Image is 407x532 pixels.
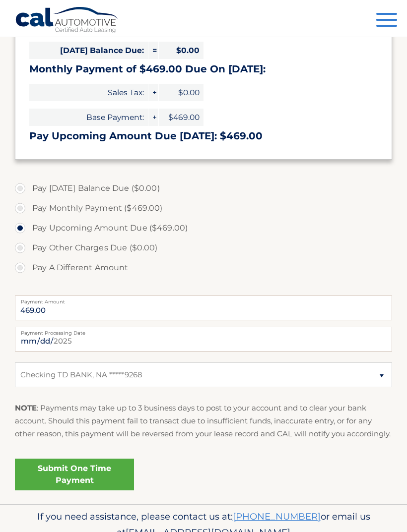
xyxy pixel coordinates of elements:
[15,198,392,218] label: Pay Monthly Payment ($469.00)
[29,63,378,75] h3: Monthly Payment of $469.00 Due On [DATE]:
[233,511,321,522] a: [PHONE_NUMBER]
[15,178,392,198] label: Pay [DATE] Balance Due ($0.00)
[148,84,158,101] span: +
[15,403,37,413] strong: NOTE
[29,130,378,142] h3: Pay Upcoming Amount Due [DATE]: $469.00
[15,296,392,320] input: Payment Amount
[15,218,392,238] label: Pay Upcoming Amount Due ($469.00)
[159,84,203,101] span: $0.00
[159,109,203,126] span: $469.00
[148,109,158,126] span: +
[15,258,392,278] label: Pay A Different Amount
[376,13,397,29] button: Menu
[15,296,392,303] label: Payment Amount
[29,109,148,126] span: Base Payment:
[29,42,148,59] span: [DATE] Balance Due:
[15,402,392,441] p: : Payments may take up to 3 business days to post to your account and to clear your bank account....
[15,238,392,258] label: Pay Other Charges Due ($0.00)
[15,327,392,352] input: Payment Date
[159,42,203,59] span: $0.00
[15,459,134,490] a: Submit One Time Payment
[15,327,392,335] label: Payment Processing Date
[29,84,148,101] span: Sales Tax:
[15,6,119,35] a: Cal Automotive
[148,42,158,59] span: =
